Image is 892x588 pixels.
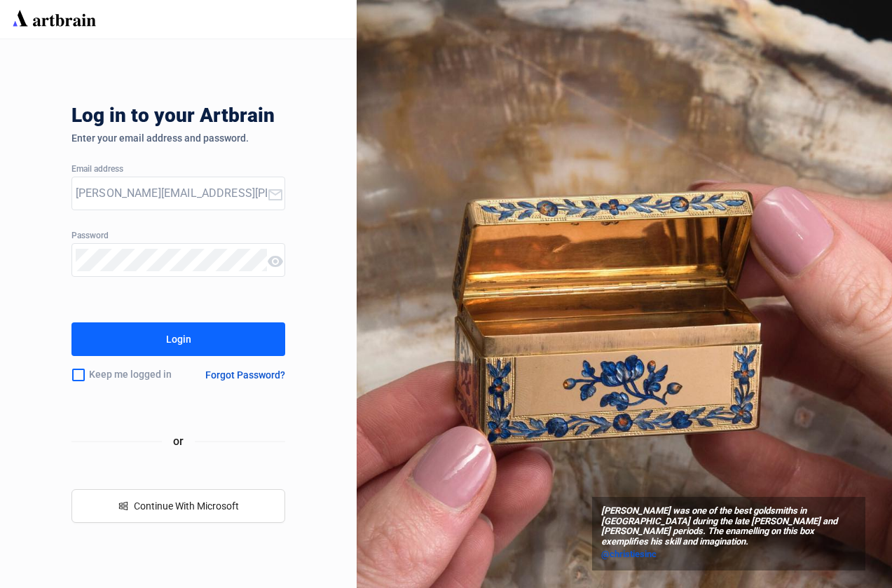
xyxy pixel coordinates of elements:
span: windows [118,501,128,511]
span: @christiesinc [601,549,657,559]
div: Email address [71,165,286,175]
div: Keep me logged in [71,360,189,390]
div: Enter your email address and password. [71,132,286,144]
span: or [162,432,195,450]
span: [PERSON_NAME] was one of the best goldsmiths in [GEOGRAPHIC_DATA] during the late [PERSON_NAME] a... [601,506,856,548]
a: @christiesinc [601,547,856,561]
div: Forgot Password? [205,369,285,381]
button: Login [71,322,286,356]
div: Password [71,231,286,241]
button: windowsContinue With Microsoft [71,489,286,523]
span: Continue With Microsoft [134,500,239,512]
input: Your Email [76,182,268,205]
div: Login [166,328,191,350]
div: Log in to your Artbrain [71,104,492,132]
